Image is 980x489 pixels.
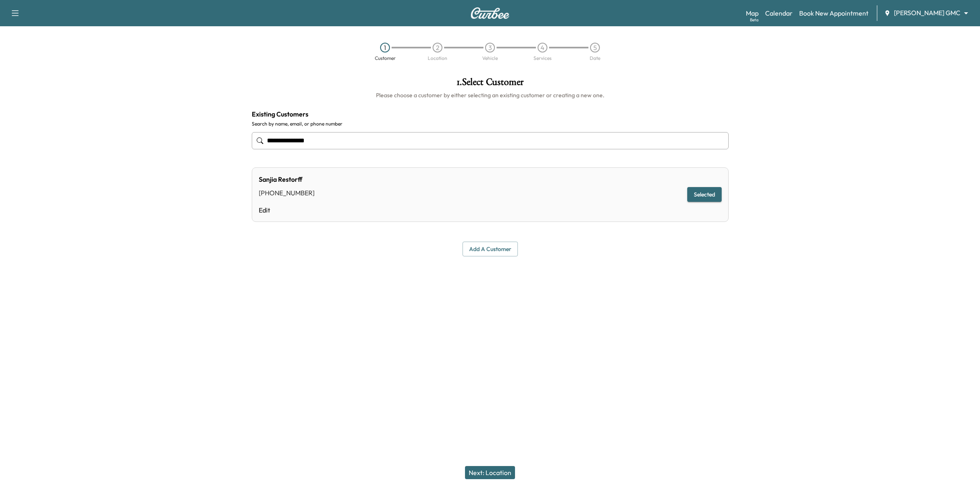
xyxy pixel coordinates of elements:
[538,43,547,53] div: 4
[252,121,729,127] label: Search by name, email, or phone number
[746,8,759,18] a: MapBeta
[485,43,495,53] div: 3
[428,56,447,61] div: Location
[375,56,396,61] div: Customer
[259,188,315,198] div: [PHONE_NUMBER]
[252,91,729,99] h6: Please choose a customer by either selecting an existing customer or creating a new one.
[259,205,315,215] a: Edit
[590,43,600,53] div: 5
[894,8,960,18] span: [PERSON_NAME] GMC
[482,56,498,61] div: Vehicle
[687,187,722,202] button: Selected
[433,43,442,53] div: 2
[465,466,515,479] button: Next: Location
[470,7,510,19] img: Curbee Logo
[590,56,600,61] div: Date
[799,8,868,18] a: Book New Appointment
[463,242,518,257] button: Add a customer
[252,77,729,91] h1: 1 . Select Customer
[252,109,729,119] h4: Existing Customers
[259,174,315,184] div: Sanjia Restorff
[533,56,552,61] div: Services
[750,17,759,23] div: Beta
[380,43,390,53] div: 1
[765,8,793,18] a: Calendar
